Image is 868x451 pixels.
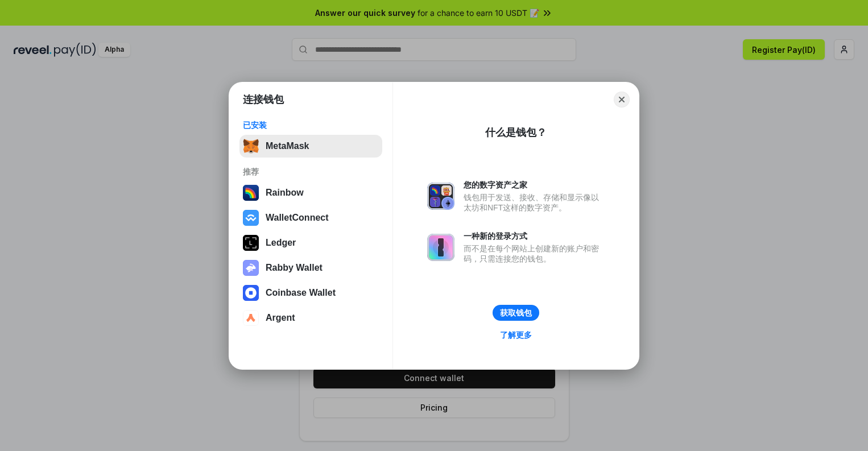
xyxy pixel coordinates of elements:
button: Ledger [239,231,382,254]
img: svg+xml,%3Csvg%20xmlns%3D%22http%3A%2F%2Fwww.w3.org%2F2000%2Fsvg%22%20fill%3D%22none%22%20viewBox... [427,234,454,261]
div: Ledger [266,238,296,248]
img: svg+xml,%3Csvg%20width%3D%2228%22%20height%3D%2228%22%20viewBox%3D%220%200%2028%2028%22%20fill%3D... [243,210,259,226]
div: 了解更多 [500,330,532,340]
div: 推荐 [243,167,379,177]
button: WalletConnect [239,206,382,229]
img: svg+xml,%3Csvg%20width%3D%2228%22%20height%3D%2228%22%20viewBox%3D%220%200%2028%2028%22%20fill%3D... [243,310,259,326]
button: Close [614,92,630,107]
img: svg+xml,%3Csvg%20xmlns%3D%22http%3A%2F%2Fwww.w3.org%2F2000%2Fsvg%22%20fill%3D%22none%22%20viewBox... [243,260,259,276]
div: WalletConnect [266,213,329,223]
button: Coinbase Wallet [239,282,382,304]
button: Argent [239,307,382,329]
div: 获取钱包 [500,308,532,318]
button: Rainbow [239,181,382,204]
a: 了解更多 [493,328,539,342]
div: 而不是在每个网站上创建新的账户和密码，只需连接您的钱包。 [464,243,605,264]
div: Rabby Wallet [266,263,323,273]
img: svg+xml,%3Csvg%20fill%3D%22none%22%20height%3D%2233%22%20viewBox%3D%220%200%2035%2033%22%20width%... [243,138,259,154]
div: MetaMask [266,141,309,151]
h1: 连接钱包 [243,93,284,106]
div: Rainbow [266,188,304,198]
div: 一种新的登录方式 [464,231,605,241]
img: svg+xml,%3Csvg%20xmlns%3D%22http%3A%2F%2Fwww.w3.org%2F2000%2Fsvg%22%20fill%3D%22none%22%20viewBox... [427,183,454,210]
img: svg+xml,%3Csvg%20width%3D%22120%22%20height%3D%22120%22%20viewBox%3D%220%200%20120%20120%22%20fil... [243,185,259,201]
div: 什么是钱包？ [485,126,547,139]
button: MetaMask [239,135,382,158]
button: 获取钱包 [493,305,539,321]
div: 已安装 [243,120,379,130]
img: svg+xml,%3Csvg%20width%3D%2228%22%20height%3D%2228%22%20viewBox%3D%220%200%2028%2028%22%20fill%3D... [243,285,259,301]
div: 钱包用于发送、接收、存储和显示像以太坊和NFT这样的数字资产。 [464,192,605,213]
div: Coinbase Wallet [266,288,336,298]
div: Argent [266,313,295,323]
button: Rabby Wallet [239,256,382,279]
img: svg+xml,%3Csvg%20xmlns%3D%22http%3A%2F%2Fwww.w3.org%2F2000%2Fsvg%22%20width%3D%2228%22%20height%3... [243,235,259,251]
div: 您的数字资产之家 [464,180,605,190]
